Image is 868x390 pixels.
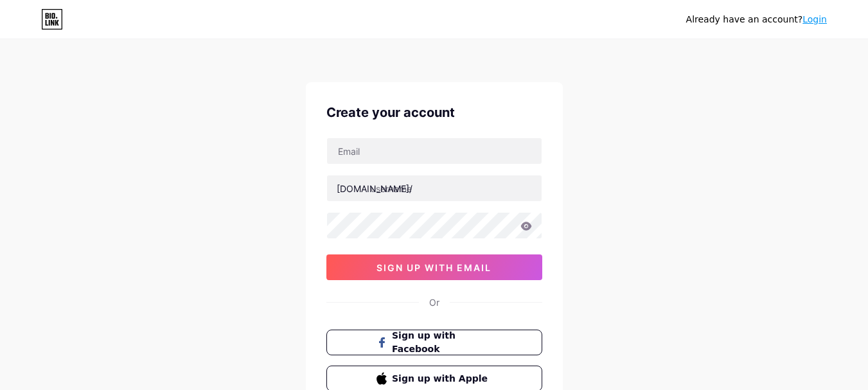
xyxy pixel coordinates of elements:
[326,330,542,355] button: Sign up with Facebook
[326,103,542,122] div: Create your account
[392,329,492,356] span: Sign up with Facebook
[429,296,439,309] div: Or
[392,372,492,386] span: Sign up with Apple
[376,262,492,273] span: sign up with email
[326,254,542,280] button: sign up with email
[327,138,542,164] input: Email
[337,182,412,195] div: [DOMAIN_NAME]/
[686,13,827,26] div: Already have an account?
[327,175,542,201] input: username
[802,14,827,24] a: Login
